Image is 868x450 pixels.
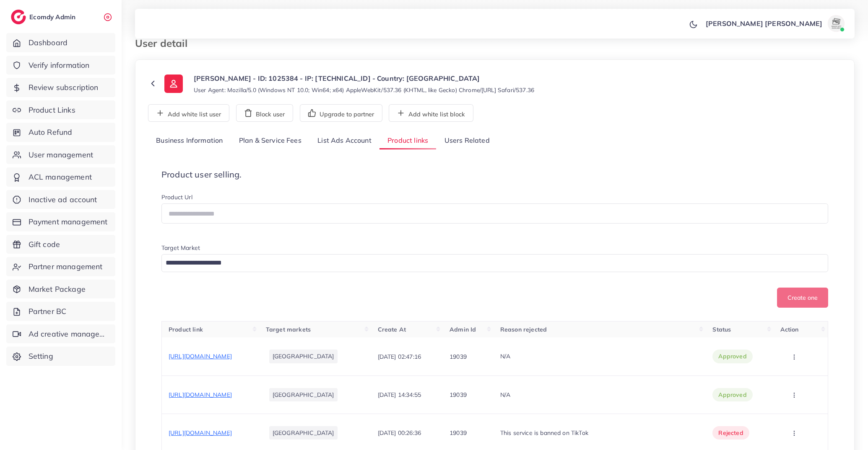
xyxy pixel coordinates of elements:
button: Upgrade to partner [300,104,382,122]
a: Review subscription [6,78,115,97]
a: Users Related [436,132,497,150]
button: Create one [777,288,828,308]
li: [GEOGRAPHIC_DATA] [269,388,338,401]
span: ACL management [29,172,92,183]
span: Review subscription [29,82,99,93]
a: Ad creative management [6,324,115,344]
a: [PERSON_NAME] [PERSON_NAME]avatar [701,15,848,32]
a: Partner management [6,257,115,276]
span: Inactive ad account [29,194,97,205]
div: Search for option [161,254,828,272]
p: [DATE] 02:47:16 [378,352,421,362]
img: logo [11,10,26,24]
a: Market Package [6,280,115,299]
span: Setting [29,351,53,362]
span: Action [780,326,799,333]
p: [PERSON_NAME] - ID: 1025384 - IP: [TECHNICAL_ID] - Country: [GEOGRAPHIC_DATA] [194,73,534,83]
span: Ad creative management [29,329,109,339]
span: Admin Id [450,326,476,333]
span: Verify information [29,60,90,71]
h2: Ecomdy Admin [29,13,78,21]
span: Target markets [266,326,311,333]
span: Status [712,326,731,333]
span: Product link [169,326,203,333]
a: Payment management [6,212,115,231]
img: ic-user-info.36bf1079.svg [164,75,183,93]
a: Setting [6,347,115,366]
button: Block user [236,104,293,122]
span: Auto Refund [29,127,73,138]
a: Auto Refund [6,123,115,142]
a: Inactive ad account [6,190,115,209]
span: N/A [500,352,510,360]
span: approved [718,352,746,360]
a: logoEcomdy Admin [11,10,78,24]
button: Add white list block [389,104,473,122]
a: Dashboard [6,33,115,52]
h4: Product user selling. [161,170,828,180]
span: Gift code [29,239,60,250]
p: 19039 [450,352,467,362]
span: Payment management [29,216,108,227]
span: [URL][DOMAIN_NAME] [169,429,232,437]
li: [GEOGRAPHIC_DATA] [269,426,338,440]
span: rejected [718,429,743,437]
h3: User detail [135,37,194,49]
button: Add white list user [148,104,229,122]
input: Search for option [163,257,817,270]
p: 19039 [450,390,467,400]
a: ACL management [6,167,115,187]
span: [URL][DOMAIN_NAME] [169,352,232,360]
span: Market Package [29,284,86,295]
a: User management [6,145,115,165]
label: Product Url [161,193,192,201]
img: avatar [828,15,845,32]
span: Reason rejected [500,326,547,333]
p: [DATE] 00:26:36 [378,428,421,438]
label: Target Market [161,244,200,252]
span: approved [718,391,746,399]
span: [URL][DOMAIN_NAME] [169,391,232,399]
span: User management [29,149,93,160]
a: List Ads Account [309,132,379,150]
p: [PERSON_NAME] [PERSON_NAME] [706,18,822,28]
span: Dashboard [29,37,68,48]
a: Partner BC [6,302,115,321]
li: [GEOGRAPHIC_DATA] [269,350,338,363]
p: [DATE] 14:34:55 [378,390,421,400]
a: Business Information [148,132,231,150]
p: This service is banned on TikTok [500,428,699,438]
span: Partner management [29,261,103,272]
a: Plan & Service Fees [231,132,309,150]
a: Gift code [6,235,115,254]
span: Product Links [29,105,75,116]
a: Verify information [6,56,115,75]
a: Product links [379,132,436,150]
span: N/A [500,391,510,399]
small: User Agent: Mozilla/5.0 (Windows NT 10.0; Win64; x64) AppleWebKit/537.36 (KHTML, like Gecko) Chro... [194,86,534,94]
a: Product Links [6,100,115,120]
p: 19039 [450,428,467,438]
span: Partner BC [29,306,67,317]
span: Create At [378,326,406,333]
